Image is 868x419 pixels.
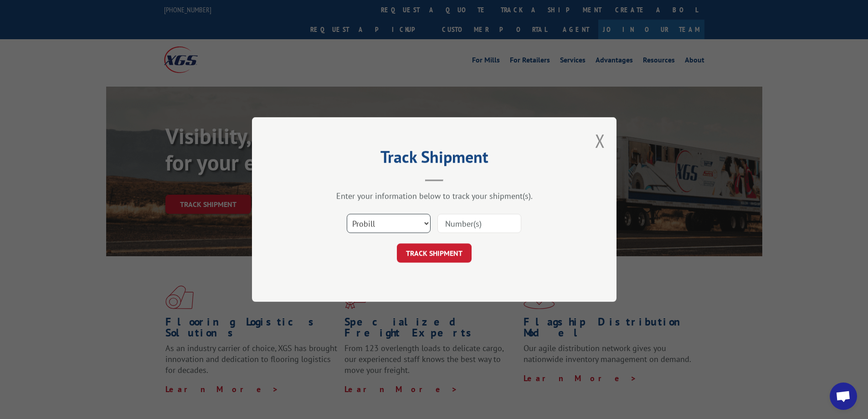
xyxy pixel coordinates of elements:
[397,243,472,263] button: TRACK SHIPMENT
[298,191,571,201] div: Enter your information below to track your shipment(s).
[595,129,605,153] button: Close modal
[298,150,571,168] h2: Track Shipment
[437,214,521,233] input: Number(s)
[830,383,857,410] div: Open chat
